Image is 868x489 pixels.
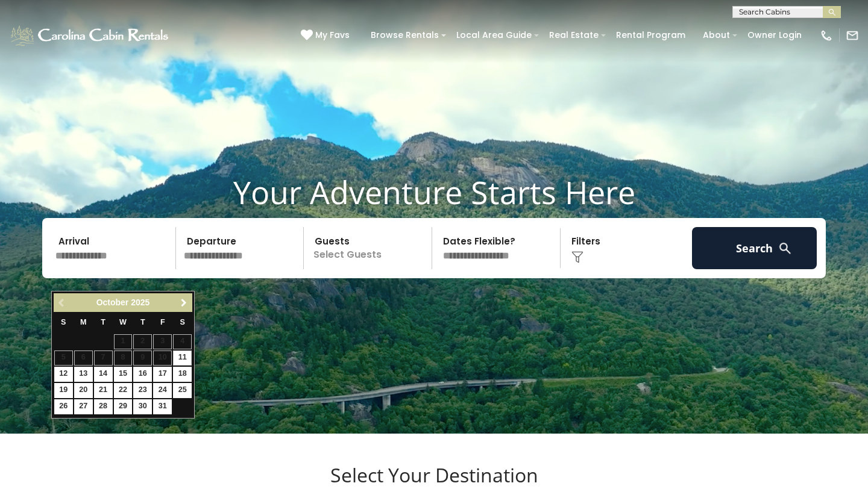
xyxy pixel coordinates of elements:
span: Wednesday [119,318,127,326]
a: 31 [153,399,172,414]
a: 20 [74,383,93,398]
a: Real Estate [543,26,605,45]
span: Thursday [140,318,145,326]
a: 23 [133,383,152,398]
a: 30 [133,399,152,414]
button: Search [692,227,817,269]
a: 24 [153,383,172,398]
span: Next [179,298,189,308]
a: Next [176,295,191,310]
a: Browse Rentals [365,26,445,45]
a: My Favs [301,29,353,42]
a: About [697,26,736,45]
a: 12 [54,367,73,382]
a: Rental Program [610,26,691,45]
span: Monday [80,318,87,326]
a: 18 [173,367,192,382]
a: 28 [94,399,113,414]
a: 26 [54,399,73,414]
a: 27 [74,399,93,414]
span: 2025 [131,297,149,307]
a: 17 [153,367,172,382]
span: Friday [160,318,165,326]
a: 25 [173,383,192,398]
img: mail-regular-white.png [846,29,859,42]
img: filter--v1.png [571,251,583,263]
a: Owner Login [741,26,808,45]
span: Saturday [180,318,185,326]
img: White-1-1-2.png [9,23,172,48]
a: 21 [94,383,113,398]
a: Local Area Guide [450,26,538,45]
a: 13 [74,367,93,382]
a: 11 [173,350,192,366]
a: 29 [114,399,133,414]
a: 14 [94,367,113,382]
span: October [96,297,129,307]
span: Tuesday [101,318,105,326]
p: Select Guests [307,227,432,269]
span: Sunday [61,318,66,326]
img: phone-regular-white.png [820,29,833,42]
a: 15 [114,367,133,382]
img: search-regular-white.png [778,241,793,256]
a: 19 [54,383,73,398]
h1: Your Adventure Starts Here [9,173,859,211]
span: My Favs [315,29,350,42]
a: 16 [133,367,152,382]
a: 22 [114,383,133,398]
